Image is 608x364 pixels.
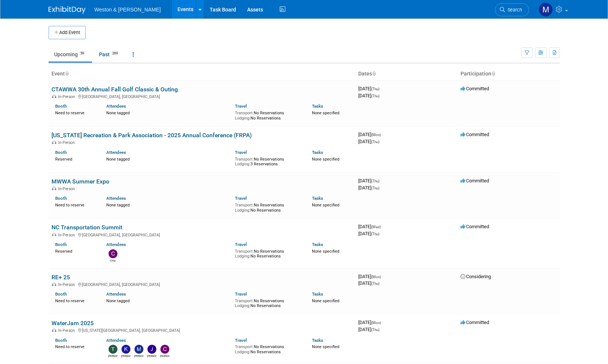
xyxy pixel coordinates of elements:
div: None tagged [106,297,229,304]
span: - [382,132,383,137]
span: (Thu) [371,186,379,190]
div: [US_STATE][GEOGRAPHIC_DATA], [GEOGRAPHIC_DATA] [52,327,352,333]
a: Booth [55,104,67,109]
div: Reserved [55,155,96,162]
img: In-Person Event [52,186,56,190]
a: Booth [55,291,67,297]
span: In-Person [58,233,77,237]
span: (Mon) [371,275,381,279]
span: Committed [461,132,489,137]
span: Lodging: [235,162,250,166]
div: No Reservations No Reservations [235,297,301,309]
img: Charles Gant [160,345,169,354]
div: No Reservations No Reservations [235,247,301,259]
a: Travel [235,104,247,109]
span: Committed [461,178,489,183]
img: Tony Zerilli [109,345,117,354]
a: Booth [55,150,67,155]
span: [DATE] [358,139,379,144]
span: Transport: [235,157,254,162]
span: None specified [312,249,339,254]
div: Charles Gant [160,354,169,358]
div: Need to reserve [55,343,96,350]
span: - [382,224,383,229]
span: - [382,320,383,325]
div: Chip Hutchens [108,258,117,263]
span: (Thu) [371,87,379,91]
a: Sort by Event Name [65,71,69,77]
a: Travel [235,291,247,297]
span: Weston & [PERSON_NAME] [94,7,161,13]
a: Tasks [312,338,323,343]
img: Margaret McCarthy [134,345,143,354]
span: [DATE] [358,224,383,229]
span: [DATE] [358,274,383,279]
a: Attendees [106,104,126,109]
span: [DATE] [358,185,379,191]
a: Attendees [106,242,126,247]
span: In-Person [58,328,77,333]
a: Booth [55,338,67,343]
a: Tasks [312,104,323,109]
span: In-Person [58,94,77,99]
th: Participation [458,68,560,80]
a: Tasks [312,291,323,297]
span: [DATE] [358,320,383,325]
a: Tasks [312,242,323,247]
span: - [382,274,383,279]
span: (Thu) [371,232,379,236]
span: Transport: [235,203,254,208]
img: In-Person Event [52,233,56,236]
a: Attendees [106,338,126,343]
th: Dates [355,68,458,80]
div: No Reservations No Reservations [235,343,301,354]
img: In-Person Event [52,140,56,144]
div: Kevin MacKinnon [121,354,130,358]
a: Travel [235,196,247,201]
a: Sort by Start Date [372,71,376,77]
a: [US_STATE] Recreation & Park Association - 2025 Annual Conference (FRPA) [52,132,252,139]
div: Need to reserve [55,201,96,208]
span: Lodging: [235,208,250,213]
div: No Reservations No Reservations [235,109,301,121]
div: [GEOGRAPHIC_DATA], [GEOGRAPHIC_DATA] [52,232,352,237]
span: Transport: [235,249,254,254]
div: None tagged [106,155,229,162]
span: None specified [312,344,339,349]
img: Chip Hutchens [109,249,117,258]
a: Attendees [106,150,126,155]
span: (Thu) [371,282,379,286]
span: [DATE] [358,132,383,137]
span: Considering [461,274,491,279]
div: Tony Zerilli [108,354,117,358]
span: (Wed) [371,225,381,229]
img: Jason Gillespie [147,345,156,354]
a: Travel [235,242,247,247]
span: Transport: [235,111,254,115]
span: None specified [312,157,339,162]
div: None tagged [106,109,229,116]
a: Travel [235,150,247,155]
span: Committed [461,86,489,91]
div: [GEOGRAPHIC_DATA], [GEOGRAPHIC_DATA] [52,281,352,287]
img: Mary Ann Trujillo [539,3,553,17]
span: [DATE] [358,327,379,332]
a: Tasks [312,150,323,155]
span: [DATE] [358,280,379,286]
span: 59 [78,51,86,56]
span: Lodging: [235,303,250,308]
span: (Thu) [371,179,379,183]
span: None specified [312,111,339,115]
a: Travel [235,338,247,343]
button: Add Event [49,26,86,39]
span: Lodging: [235,350,250,354]
span: In-Person [58,140,77,145]
a: Search [495,3,529,16]
span: None specified [312,203,339,208]
a: Booth [55,242,67,247]
th: Event [49,68,355,80]
span: Lodging: [235,116,250,121]
img: In-Person Event [52,282,56,286]
span: [DATE] [358,93,379,98]
div: Jason Gillespie [147,354,156,358]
